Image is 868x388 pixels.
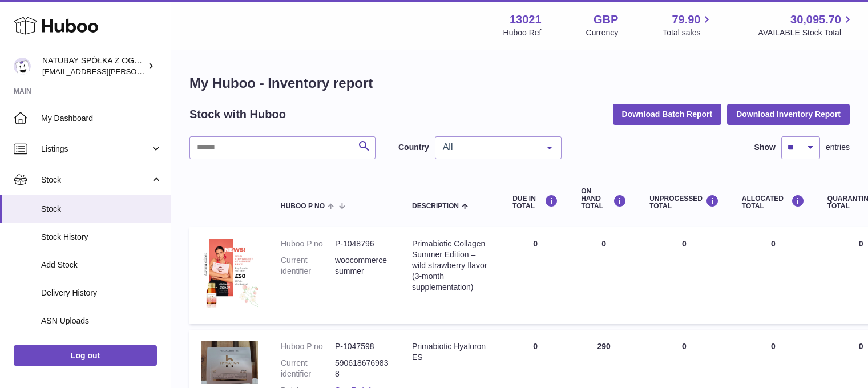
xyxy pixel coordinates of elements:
[412,239,490,292] div: Primabiotic Collagen Summer Edition – wild strawberry flavor (3-month supplementation)
[281,203,325,210] span: Huboo P no
[754,142,776,153] label: Show
[41,288,162,298] span: Delivery History
[859,239,863,248] span: 0
[440,142,538,153] span: All
[742,195,805,210] div: ALLOCATED Total
[586,27,619,38] div: Currency
[335,341,389,352] dd: P-1047598
[41,144,150,155] span: Listings
[335,239,389,249] dd: P-1048796
[201,341,258,384] img: product image
[41,316,162,326] span: ASN Uploads
[41,175,150,185] span: Stock
[41,232,162,242] span: Stock History
[501,227,570,324] td: 0
[649,195,719,210] div: UNPROCESSED Total
[510,12,542,27] strong: 13021
[503,27,542,38] div: Huboo Ref
[727,104,850,124] button: Download Inventory Report
[758,12,854,38] a: 30,095.70 AVAILABLE Stock Total
[335,358,389,379] dd: 5906186769838
[42,67,229,76] span: [EMAIL_ADDRESS][PERSON_NAME][DOMAIN_NAME]
[512,195,558,210] div: DUE IN TOTAL
[672,12,700,27] span: 79.90
[281,239,335,249] dt: Huboo P no
[335,255,389,277] dd: woocommercesummer
[42,55,145,77] div: NATUBAY SPÓŁKA Z OGRANICZONĄ ODPOWIEDZIALNOŚCIĄ
[398,142,429,153] label: Country
[638,227,730,324] td: 0
[201,239,258,310] img: product image
[14,345,157,366] a: Log out
[41,204,162,215] span: Stock
[281,341,335,352] dt: Huboo P no
[790,12,841,27] span: 30,095.70
[859,342,863,351] span: 0
[412,341,490,363] div: Primabiotic Hyaluron ES
[41,260,162,270] span: Add Stock
[41,113,162,124] span: My Dashboard
[189,107,286,122] h2: Stock with Huboo
[826,142,850,153] span: entries
[730,227,816,324] td: 0
[581,188,627,211] div: ON HAND Total
[594,12,618,27] strong: GBP
[570,227,638,324] td: 0
[281,358,335,379] dt: Current identifier
[189,74,850,92] h1: My Huboo - Inventory report
[758,27,854,38] span: AVAILABLE Stock Total
[613,104,722,124] button: Download Batch Report
[663,12,713,38] a: 79.90 Total sales
[14,58,31,75] img: kacper.antkowski@natubay.pl
[412,203,459,210] span: Description
[281,255,335,277] dt: Current identifier
[663,27,713,38] span: Total sales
